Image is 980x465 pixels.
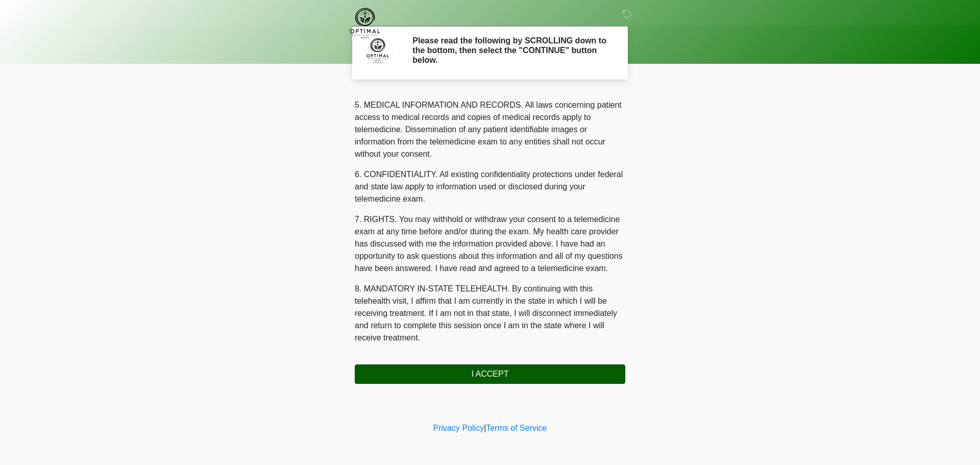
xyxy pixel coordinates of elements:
h2: Please read the following by SCROLLING down to the bottom, then select the "CONTINUE" button below. [412,36,610,65]
button: I ACCEPT [355,364,625,384]
p: 5. MEDICAL INFORMATION AND RECORDS. All laws concerning patient access to medical records and cop... [355,99,625,160]
a: Privacy Policy [433,424,484,432]
a: | [484,424,486,432]
img: Optimal Weight & Wellness Logo [345,8,385,39]
p: 8. MANDATORY IN-STATE TELEHEALTH. By continuing with this telehealth visit, I affirm that I am cu... [355,283,625,344]
p: 7. RIGHTS. You may withhold or withdraw your consent to a telemedicine exam at any time before an... [355,213,625,275]
a: Terms of Service [486,424,547,432]
p: 6. CONFIDENTIALITY. All existing confidentiality protections under federal and state law apply to... [355,168,625,205]
img: Agent Avatar [362,36,393,66]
